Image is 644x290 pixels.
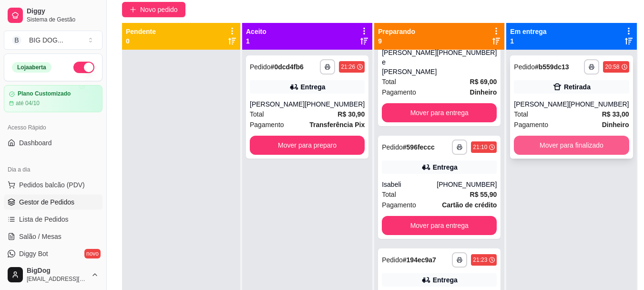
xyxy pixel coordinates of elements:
[305,99,365,109] div: [PHONE_NUMBER]
[122,2,185,17] button: Novo pedido
[602,110,629,118] strong: R$ 33,00
[514,136,629,155] button: Mover para finalizado
[4,246,102,261] a: Diggy Botnovo
[341,63,355,71] div: 21:26
[569,99,629,109] div: [PHONE_NUMBER]
[433,162,458,172] div: Entrega
[378,27,415,36] p: Preparando
[382,216,497,235] button: Mover para entrega
[382,143,403,151] span: Pedido
[4,4,102,27] a: DiggySistema de Gestão
[27,267,87,275] span: BigDog
[271,63,304,71] strong: # 0dcd4fb6
[250,119,284,130] span: Pagamento
[473,143,487,151] div: 21:10
[250,136,365,155] button: Mover para preparo
[250,109,264,119] span: Total
[130,6,136,13] span: plus
[378,36,415,46] p: 9
[437,180,497,189] div: [PHONE_NUMBER]
[382,48,437,76] div: [PERSON_NAME] e [PERSON_NAME]
[470,78,497,86] strong: R$ 69,00
[73,62,94,73] button: Alterar Status
[382,200,416,210] span: Pagamento
[510,27,546,36] p: Em entrega
[12,35,21,45] span: B
[403,143,435,151] strong: # 596feccc
[27,7,99,16] span: Diggy
[19,180,85,190] span: Pedidos balcão (PDV)
[19,138,52,148] span: Dashboard
[12,62,51,73] div: Loja aberta
[4,31,102,50] button: Select a team
[19,215,69,224] span: Lista de Pedidos
[246,27,266,36] p: Aceito
[382,76,396,87] span: Total
[4,85,102,112] a: Plano Customizadoaté 04/10
[514,119,548,130] span: Pagamento
[4,229,102,244] a: Salão / Mesas
[403,256,436,264] strong: # 194ec9a7
[602,121,629,129] strong: Dinheiro
[382,103,497,122] button: Mover para entrega
[514,109,528,119] span: Total
[535,63,569,71] strong: # b559dc13
[19,249,48,258] span: Diggy Bot
[4,194,102,210] a: Gestor de Pedidos
[250,63,271,71] span: Pedido
[514,99,569,109] div: [PERSON_NAME]
[4,135,102,150] a: Dashboard
[337,110,365,118] strong: R$ 30,90
[309,121,365,129] strong: Transferência Pix
[564,82,591,92] div: Retirada
[382,87,416,97] span: Pagamento
[250,99,305,109] div: [PERSON_NAME]
[4,177,102,193] button: Pedidos balcão (PDV)
[514,63,535,71] span: Pedido
[4,162,102,177] div: Dia a dia
[473,256,487,264] div: 21:23
[442,201,497,209] strong: Cartão de crédito
[382,189,396,200] span: Total
[126,27,156,36] p: Pendente
[433,275,458,285] div: Entrega
[19,232,61,241] span: Salão / Mesas
[605,63,619,71] div: 20:58
[301,82,326,92] div: Entrega
[4,212,102,227] a: Lista de Pedidos
[382,256,403,264] span: Pedido
[4,120,102,135] div: Acesso Rápido
[4,263,102,286] button: BigDog[EMAIL_ADDRESS][DOMAIN_NAME]
[19,197,74,207] span: Gestor de Pedidos
[27,275,87,283] span: [EMAIL_ADDRESS][DOMAIN_NAME]
[27,16,99,23] span: Sistema de Gestão
[29,35,63,45] div: BIG DOG ...
[437,48,497,76] div: [PHONE_NUMBER]
[470,191,497,198] strong: R$ 55,90
[18,90,71,97] article: Plano Customizado
[470,88,497,96] strong: Dinheiro
[126,36,156,46] p: 0
[382,180,437,189] div: Isabeli
[140,4,178,15] span: Novo pedido
[510,36,546,46] p: 1
[246,36,266,46] p: 1
[16,99,40,107] article: até 04/10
